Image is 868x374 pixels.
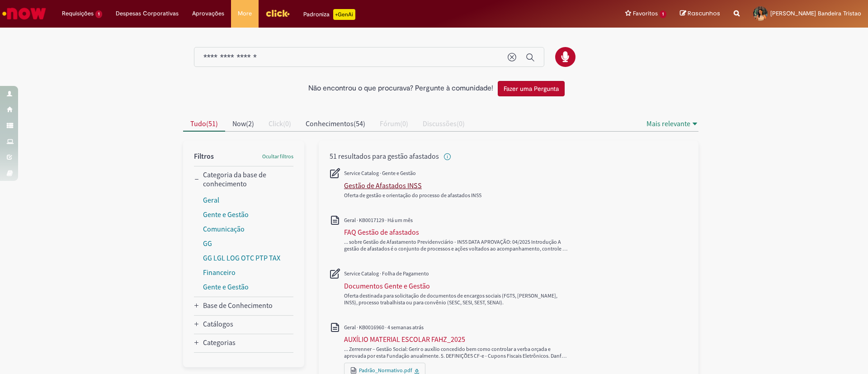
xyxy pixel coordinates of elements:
img: click_logo_yellow_360x200.png [265,6,290,20]
span: More [238,9,252,18]
button: Fazer uma Pergunta [498,81,565,96]
a: Rascunhos [680,9,720,18]
span: Aprovações [192,9,224,18]
img: ServiceNow [1,5,47,23]
p: +GenAi [333,9,355,20]
h2: Não encontrou o que procurava? Pergunte à comunidade! [308,85,493,93]
span: Requisições [62,9,94,18]
span: 1 [660,10,666,18]
span: Rascunhos [688,9,720,18]
span: Favoritos [633,9,658,18]
span: [PERSON_NAME] Bandeira Tristao [770,9,861,17]
span: 1 [95,10,102,18]
span: Despesas Corporativas [116,9,179,18]
div: Padroniza [303,9,355,20]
